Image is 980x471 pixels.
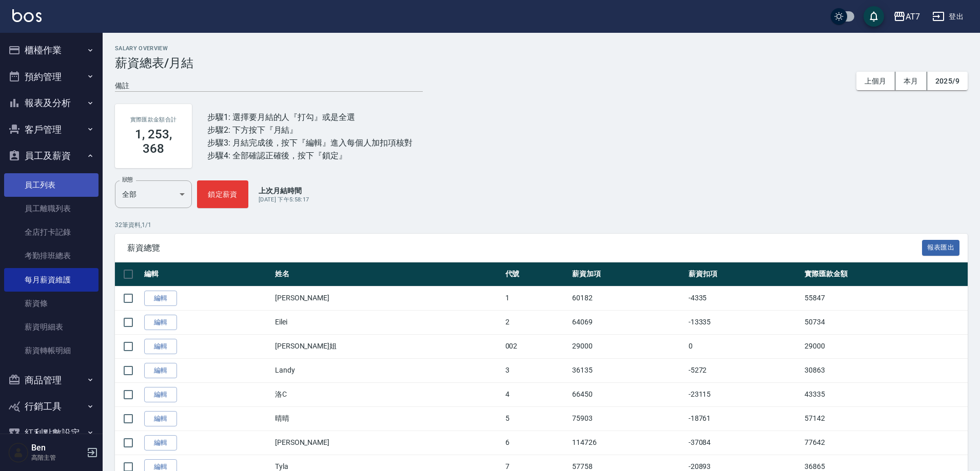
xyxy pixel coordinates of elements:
td: -13335 [686,310,802,334]
a: 薪資明細表 [4,315,99,339]
h3: 1, 253, 368 [127,127,180,156]
button: 本月 [895,72,927,91]
a: 全店打卡記錄 [4,220,99,244]
a: 報表匯出 [922,242,960,252]
td: -4335 [686,286,802,310]
button: 報表匯出 [922,240,960,256]
h3: 薪資總表/月結 [115,56,968,70]
td: 77642 [802,431,968,455]
button: 2025/9 [927,72,968,91]
td: 66450 [570,382,686,406]
div: AT7 [906,10,920,23]
div: 步驟1: 選擇要月結的人『打勾』或是全選 [207,111,413,124]
a: 編輯 [144,435,177,451]
td: 4 [503,382,570,406]
td: 0 [686,334,802,358]
h5: Ben [31,443,84,453]
td: [PERSON_NAME]姐 [272,334,503,358]
button: 紅利點數設定 [4,420,99,446]
td: 5 [503,406,570,431]
button: 上個月 [856,72,895,91]
td: 2 [503,310,570,334]
div: 全部 [115,180,192,208]
a: 編輯 [144,315,177,331]
th: 編輯 [142,262,272,286]
td: 55847 [802,286,968,310]
td: 29000 [802,334,968,358]
p: 高階主管 [31,453,84,462]
th: 實際匯款金額 [802,262,968,286]
button: 預約管理 [4,64,99,90]
td: Eilei [272,310,503,334]
button: 行銷工具 [4,393,99,420]
label: 狀態 [122,176,133,183]
td: 43335 [802,382,968,406]
div: 步驟4: 全部確認正確後，按下『鎖定』 [207,149,413,162]
button: 鎖定薪資 [197,180,248,208]
a: 編輯 [144,363,177,379]
span: [DATE] 下午5:58:17 [259,196,309,203]
button: 報表及分析 [4,90,99,116]
td: 57142 [802,406,968,431]
td: 75903 [570,406,686,431]
div: 步驟2: 下方按下『月結』 [207,124,413,136]
button: 客戶管理 [4,116,99,143]
a: 每月薪資維護 [4,268,99,292]
button: 商品管理 [4,367,99,394]
div: 步驟3: 月結完成後，按下『編輯』進入每個人加扣項核對 [207,136,413,149]
th: 姓名 [272,262,503,286]
a: 考勤排班總表 [4,244,99,268]
th: 代號 [503,262,570,286]
td: [PERSON_NAME] [272,431,503,455]
button: 員工及薪資 [4,142,99,169]
button: AT7 [889,6,924,27]
td: 30863 [802,358,968,382]
td: -5272 [686,358,802,382]
td: Landy [272,358,503,382]
th: 薪資加項 [570,262,686,286]
td: [PERSON_NAME] [272,286,503,310]
a: 編輯 [144,411,177,427]
td: -18761 [686,406,802,431]
a: 員工離職列表 [4,197,99,220]
td: 6 [503,431,570,455]
p: 上次月結時間 [259,186,309,196]
a: 薪資條 [4,292,99,315]
span: 薪資總覽 [127,243,922,253]
td: 晴晴 [272,406,503,431]
button: save [864,6,884,27]
td: 002 [503,334,570,358]
p: 32 筆資料, 1 / 1 [115,220,968,230]
h2: Salary Overview [115,45,968,52]
td: 洛C [272,382,503,406]
button: 櫃檯作業 [4,37,99,64]
a: 編輯 [144,387,177,403]
button: 登出 [928,7,968,26]
td: 114726 [570,431,686,455]
a: 薪資轉帳明細 [4,339,99,362]
h2: 實際匯款金額合計 [127,116,180,123]
img: Person [8,442,29,463]
td: -37084 [686,431,802,455]
td: 29000 [570,334,686,358]
td: 36135 [570,358,686,382]
th: 薪資扣項 [686,262,802,286]
td: 64069 [570,310,686,334]
td: 3 [503,358,570,382]
img: Logo [12,9,42,22]
td: 1 [503,286,570,310]
a: 編輯 [144,339,177,355]
td: 60182 [570,286,686,310]
td: -23115 [686,382,802,406]
a: 編輯 [144,291,177,306]
td: 50734 [802,310,968,334]
a: 員工列表 [4,173,99,197]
